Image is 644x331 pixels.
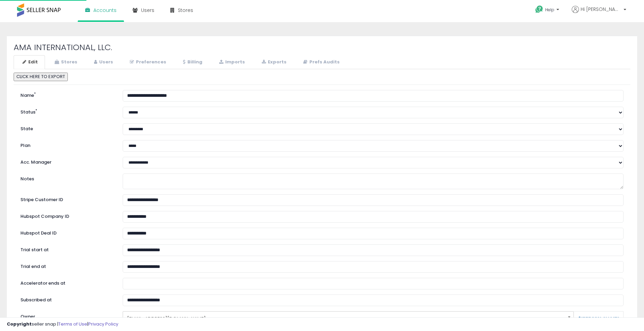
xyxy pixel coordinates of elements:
[15,228,118,237] label: Hubspot Deal ID
[15,107,118,116] label: Status
[20,314,35,320] label: Owner
[581,6,622,13] span: Hi [PERSON_NAME]
[15,261,118,270] label: Trial end at
[294,55,347,69] a: Prefs Audits
[545,7,554,13] span: Help
[174,55,210,69] a: Billing
[14,55,45,69] a: Edit
[15,244,118,253] label: Trial start at
[127,313,561,325] span: [EMAIL_ADDRESS][DOMAIN_NAME]
[7,321,32,327] strong: Copyright
[210,55,252,69] a: Imports
[15,157,118,166] label: Acc. Manager
[15,194,118,203] label: Stripe Customer ID
[121,55,173,69] a: Preferences
[15,123,118,132] label: State
[85,55,120,69] a: Users
[253,55,294,69] a: Exports
[88,321,118,327] a: Privacy Policy
[572,6,626,21] a: Hi [PERSON_NAME]
[14,43,630,52] h2: AMA INTERNATIONAL, LLC.
[15,140,118,149] label: Plan
[15,90,118,99] label: Name
[15,174,118,182] label: Notes
[14,73,68,81] button: CLICK HERE TO EXPORT
[178,7,193,14] span: Stores
[46,55,85,69] a: Stores
[15,278,118,287] label: Accelerator ends at
[141,7,154,14] span: Users
[15,211,118,220] label: Hubspot Company ID
[93,7,117,14] span: Accounts
[535,5,543,14] i: Get Help
[15,295,118,303] label: Subscribed at
[578,316,619,321] a: [PERSON_NAME]
[7,321,118,328] div: seller snap | |
[58,321,87,327] a: Terms of Use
